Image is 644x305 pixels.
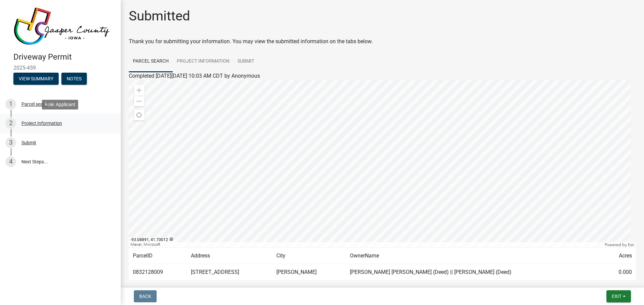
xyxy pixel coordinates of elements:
[13,65,107,71] span: 2025-459
[134,110,145,121] div: Find my location
[21,121,62,126] div: Project Information
[134,290,157,302] button: Back
[272,248,346,264] td: City
[129,242,603,247] div: Maxar, Microsoft
[612,294,622,299] span: Exit
[346,264,603,281] td: [PERSON_NAME] [PERSON_NAME] (Deed) || [PERSON_NAME] (Deed)
[5,99,16,109] div: 1
[134,85,145,96] div: Zoom in
[5,137,16,148] div: 3
[129,264,187,281] td: 0832128009
[21,102,50,106] div: Parcel search
[272,264,346,281] td: [PERSON_NAME]
[129,248,187,264] td: ParcelID
[61,76,87,82] wm-modal-confirm: Notes
[346,248,603,264] td: OwnerName
[13,73,59,85] button: View Summary
[628,242,634,247] a: Esri
[5,156,16,167] div: 4
[13,52,115,62] h4: Driveway Permit
[603,264,636,281] td: 0.000
[21,140,36,145] div: Submit
[187,264,272,281] td: [STREET_ADDRESS]
[5,118,16,129] div: 2
[603,248,636,264] td: Acres
[13,7,110,45] img: Jasper County, Iowa
[129,51,173,72] a: Parcel search
[187,248,272,264] td: Address
[233,51,258,72] a: Submit
[173,51,233,72] a: Project Information
[61,73,87,85] button: Notes
[13,76,59,82] wm-modal-confirm: Summary
[603,242,636,247] div: Powered by
[129,8,190,24] h1: Submitted
[139,294,151,299] span: Back
[134,96,145,106] div: Zoom out
[606,290,631,302] button: Exit
[129,37,636,46] div: Thank you for submitting your information. You may view the submitted information on the tabs below.
[129,73,260,79] span: Completed [DATE][DATE] 10:03 AM CDT by Anonymous
[42,100,78,109] div: Role: Applicant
